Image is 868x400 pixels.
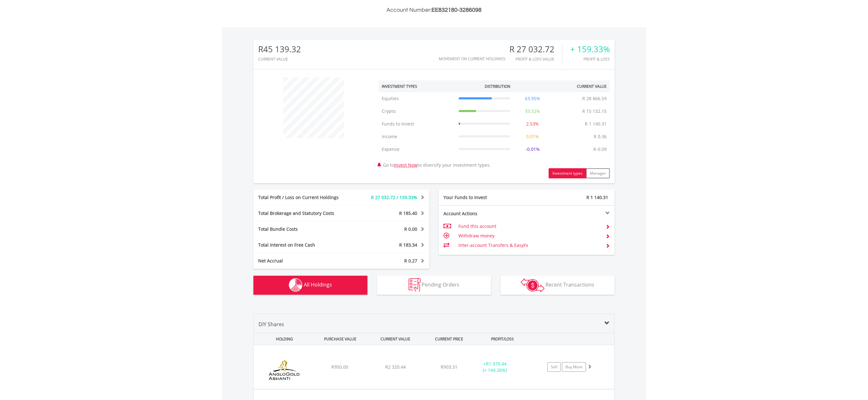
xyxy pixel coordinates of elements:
[253,258,356,264] div: Net Accrual
[458,231,601,241] td: Withdraw money
[379,118,456,130] td: Funds to Invest
[399,242,417,248] span: R 183.34
[253,194,356,201] div: Total Profit / Loss on Current Holdings
[471,361,519,373] div: + (+ 144.26%)
[486,361,507,367] span: R1 370.44
[579,92,610,105] td: R 28 866.59
[258,57,301,61] div: CURRENT VALUE
[439,210,527,217] div: Account Actions
[379,130,456,143] td: Income
[385,364,406,370] span: R2 320.44
[514,130,552,143] td: 0.01%
[546,281,595,288] span: Recent Transactions
[374,74,615,178] div: Go to to diversify your investment types.
[552,81,610,92] th: Current Value
[289,278,303,292] img: holdings-wht.png
[409,278,421,292] img: pending_instructions-wht.png
[379,105,456,118] td: Crypto
[377,276,491,295] button: Pending Orders
[441,364,457,370] span: R903.31
[304,281,332,288] span: All Holdings
[257,353,311,387] img: EQU.ZA.ANG.png
[404,226,417,232] span: R 0.00
[590,130,610,143] td: R 0.36
[501,276,615,295] button: Recent Transactions
[371,194,417,200] span: R 27 032.72 / 159.33%
[509,45,562,54] div: R 27 032.72
[570,57,610,61] div: Profit & Loss
[379,81,456,92] th: Investment Types
[431,7,482,13] span: EE832180-3286098
[253,276,367,295] button: All Holdings
[422,281,460,288] span: Pending Orders
[579,105,610,118] td: R 15 132.15
[313,333,367,345] div: PURCHASE VALUE
[254,333,312,345] div: HOLDING
[547,362,561,372] a: Sell
[475,333,530,345] div: PROFIT/LOSS
[562,362,586,372] a: Buy More
[399,210,417,216] span: R 185.40
[514,118,552,130] td: 2.53%
[521,278,545,292] img: transactions-zar-wht.png
[404,258,417,264] span: R 0.27
[458,222,601,231] td: Fund this account
[253,6,615,15] h3: Account Number:
[549,168,586,178] button: Investment types
[253,226,356,232] div: Total Bundle Costs
[379,143,456,156] td: Expense
[258,45,301,54] div: R45 139.32
[582,118,610,130] td: R 1 140.31
[379,92,456,105] td: Equities
[485,84,510,89] div: Distribution
[424,333,474,345] div: CURRENT PRICE
[586,194,608,200] span: R 1 140.31
[514,92,552,105] td: 63.95%
[514,105,552,118] td: 33.52%
[331,364,348,370] span: R950.00
[253,210,356,216] div: Total Brokerage and Statutory Costs
[439,57,506,61] div: Movement on Current Holdings:
[258,321,284,328] span: DIY Shares
[253,242,356,248] div: Total Interest on Free Cash
[439,194,527,201] div: Your Funds to Invest
[590,143,610,156] td: R-0.09
[509,57,562,61] div: Profit & Loss Value
[514,143,552,156] td: -0.01%
[368,333,423,345] div: CURRENT VALUE
[458,241,601,250] td: Inter-account Transfers & EasyFx
[586,168,610,178] button: Manager
[570,45,610,54] div: + 159.33%
[394,162,418,168] a: Invest Now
